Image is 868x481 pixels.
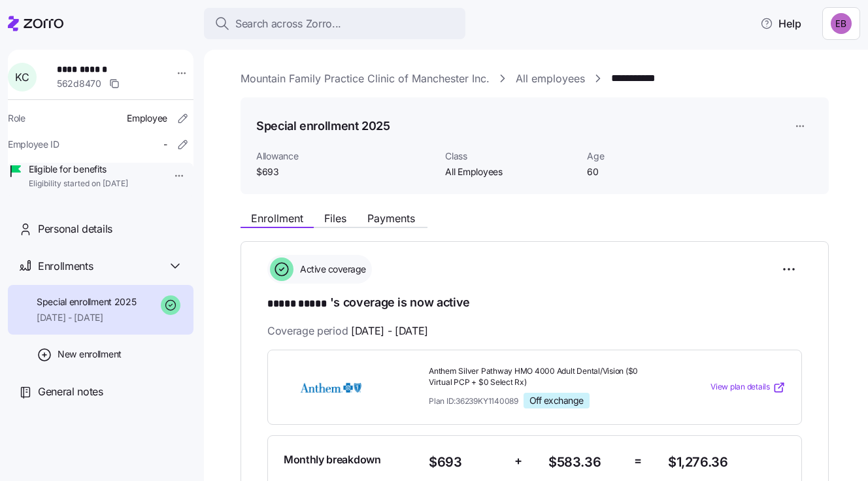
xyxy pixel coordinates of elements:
[324,213,346,224] span: Files
[29,163,128,176] span: Eligible for benefits
[445,150,576,163] span: Class
[296,263,366,276] span: Active coverage
[267,323,428,339] span: Coverage period
[241,71,490,87] a: Mountain Family Practice Clinic of Manchester Inc.
[58,348,122,361] span: New enrollment
[8,112,25,125] span: Role
[256,118,390,134] h1: Special enrollment 2025
[710,381,770,393] span: View plan details
[37,311,137,324] span: [DATE] - [DATE]
[256,150,435,163] span: Allowance
[351,323,428,339] span: [DATE] - [DATE]
[37,295,137,308] span: Special enrollment 2025
[204,8,465,39] button: Search across Zorro...
[57,77,101,90] span: 562d8470
[831,13,852,34] img: e893a1d701ecdfe11b8faa3453cd5ce7
[38,258,93,274] span: Enrollments
[429,395,518,406] span: Plan ID: 36239KY1140089
[38,384,103,400] span: General notes
[516,71,585,87] a: All employees
[256,165,435,178] span: $693
[127,112,167,125] span: Employee
[668,452,786,473] span: $1,276.36
[710,381,786,394] a: View plan details
[529,395,584,406] span: Off exchange
[587,165,718,178] span: 60
[251,213,303,224] span: Enrollment
[760,16,801,31] span: Help
[514,452,522,471] span: +
[445,165,576,178] span: All Employees
[284,452,381,468] span: Monthly breakdown
[367,213,415,224] span: Payments
[15,72,29,82] span: K C
[587,150,718,163] span: Age
[548,452,624,473] span: $583.36
[750,10,812,37] button: Help
[429,366,658,388] span: Anthem Silver Pathway HMO 4000 Adult Dental/Vision ($0 Virtual PCP + $0 Select Rx)
[429,452,504,473] span: $693
[634,452,642,471] span: =
[163,138,167,151] span: -
[235,16,341,32] span: Search across Zorro...
[38,221,112,237] span: Personal details
[29,178,128,190] span: Eligibility started on [DATE]
[8,138,59,151] span: Employee ID
[284,373,378,403] img: Anthem
[267,294,802,312] h1: 's coverage is now active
